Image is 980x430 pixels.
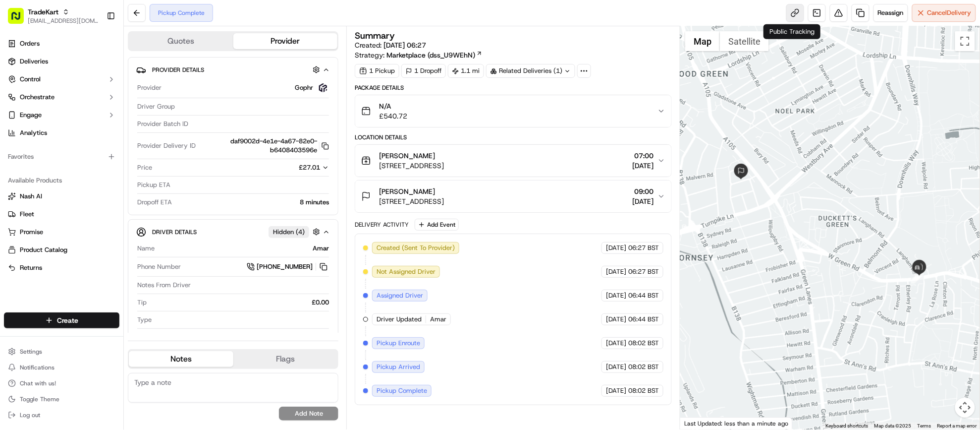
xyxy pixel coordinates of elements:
[355,84,672,92] div: Package Details
[84,145,92,153] div: 💻
[137,181,170,189] span: Pickup ETA
[628,267,659,276] span: 06:27 BST
[632,151,653,161] span: 07:00
[6,140,80,158] a: 📗Knowledge Base
[80,140,163,158] a: 💻API Documentation
[4,376,119,390] button: Chat with us!
[606,244,626,252] span: [DATE]
[4,361,119,374] button: Notifications
[28,7,58,17] span: TradeKart
[355,221,409,229] div: Delivery Activity
[377,244,455,252] span: Created (Sent To Provider)
[632,186,653,196] span: 09:00
[247,261,329,272] a: [PHONE_NUMBER]
[34,95,163,105] div: Start new chat
[137,281,191,290] span: Notes From Driver
[606,291,626,300] span: [DATE]
[386,50,483,60] a: Marketplace (dss_U9WEhN)
[430,315,446,324] span: Amar
[918,423,931,429] a: Terms (opens in new tab)
[10,145,18,153] div: 📗
[878,8,904,17] span: Reassign
[355,64,399,78] div: 1 Pickup
[159,244,329,253] div: Amar
[632,161,653,171] span: [DATE]
[355,95,671,127] button: N/A£540.72
[912,4,976,22] button: CancelDelivery
[628,244,659,252] span: 06:27 BST
[628,291,659,300] span: 06:44 BST
[4,206,119,222] button: Fleet
[137,198,172,207] span: Dropoff ETA
[20,111,42,120] span: Engage
[269,226,323,238] button: Hidden (4)
[20,246,67,254] span: Product Catalog
[4,125,119,141] a: Analytics
[355,31,395,40] h3: Summary
[355,145,671,177] button: [PERSON_NAME][STREET_ADDRESS]07:00[DATE]
[8,210,115,219] a: Fleet
[4,224,119,240] button: Promise
[355,133,672,141] div: Location Details
[4,107,119,123] button: Engage
[20,128,47,137] span: Analytics
[137,141,196,150] span: Provider Delivery ID
[377,267,436,276] span: Not Assigned Driver
[680,417,793,430] div: Last Updated: less than a minute ago
[129,33,233,49] button: Quotes
[8,263,115,272] a: Returns
[355,50,483,60] div: Strategy:
[401,64,446,78] div: 1 Dropoff
[152,228,197,236] span: Driver Details
[379,186,435,196] span: [PERSON_NAME]
[70,168,120,176] a: Powered byPylon
[386,50,475,60] span: Marketplace (dss_U9WEhN)
[379,161,444,171] span: [STREET_ADDRESS]
[152,66,204,74] span: Provider Details
[8,192,115,201] a: Nash AI
[379,111,407,121] span: £540.72
[137,83,162,92] span: Provider
[4,149,119,165] div: Favorites
[683,417,715,430] a: Open this area in Google Maps (opens a new window)
[20,348,42,356] span: Settings
[628,386,659,395] span: 08:02 BST
[4,242,119,258] button: Product Catalog
[20,39,40,48] span: Orders
[151,298,329,307] div: £0.00
[874,423,912,429] span: Map data ©2025
[8,246,115,254] a: Product Catalog
[355,181,671,212] button: [PERSON_NAME][STREET_ADDRESS]09:00[DATE]
[295,83,313,92] span: Gophr
[20,411,40,419] span: Log out
[137,315,152,324] span: Type
[377,315,422,324] span: Driver Updated
[826,423,869,430] button: Keyboard shortcuts
[955,398,975,418] button: Map camera controls
[99,168,120,176] span: Pylon
[632,196,653,206] span: [DATE]
[242,163,329,172] button: £27.01
[94,144,159,154] span: API Documentation
[606,315,626,324] span: [DATE]
[20,75,41,84] span: Control
[168,98,180,110] button: Start new chat
[377,339,420,348] span: Pickup Enroute
[20,395,59,403] span: Toggle Theme
[20,228,43,237] span: Promise
[20,379,56,387] span: Chat with us!
[927,8,972,17] span: Cancel Delivery
[137,163,152,172] span: Price
[136,61,330,78] button: Provider Details
[129,351,233,367] button: Notes
[937,423,977,429] a: Report a map error
[377,291,423,300] span: Assigned Driver
[137,244,155,253] span: Name
[137,102,175,111] span: Driver Group
[233,351,338,367] button: Flags
[20,364,54,371] span: Notifications
[606,339,626,348] span: [DATE]
[200,137,329,155] button: daf9002d-4e1e-4a67-82e0-b6408403596e
[685,31,720,51] button: Show street map
[8,228,115,237] a: Promise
